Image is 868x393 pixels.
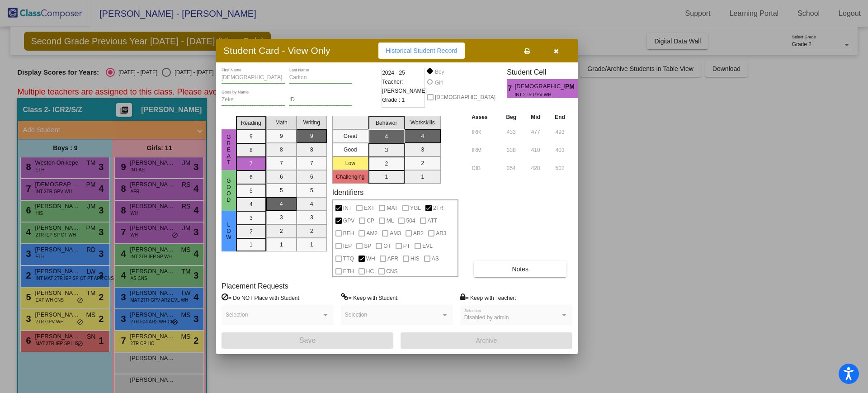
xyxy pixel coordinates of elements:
[472,143,496,157] input: assessment
[401,332,572,349] button: Archive
[222,282,288,290] label: Placement Requests
[341,293,399,302] label: = Keep with Student:
[410,203,421,213] span: YGL
[332,188,363,197] label: Identifiers
[225,178,233,203] span: Good
[343,203,352,213] span: INT
[387,253,398,264] span: AFR
[476,337,497,344] span: Archive
[507,83,514,94] span: 7
[366,266,374,277] span: HC
[524,112,547,122] th: Mid
[515,91,559,98] span: INT 2TR GPV WH
[578,83,585,94] span: 4
[547,112,572,122] th: End
[382,77,427,95] span: Teacher: [PERSON_NAME]
[299,336,316,344] span: Save
[222,332,393,349] button: Save
[428,215,438,226] span: ATT
[432,253,439,264] span: AS
[433,203,443,213] span: 2TR
[565,82,578,91] span: PM
[434,68,444,76] div: Boy
[507,68,585,76] h3: Student Cell
[382,95,405,104] span: Grade : 1
[413,228,424,239] span: AR2
[515,82,565,91] span: [DEMOGRAPHIC_DATA][PERSON_NAME]
[343,241,352,251] span: IEP
[343,215,354,226] span: GPV
[387,215,394,226] span: ML
[469,112,499,122] th: Asses
[367,215,374,226] span: CP
[343,253,354,264] span: TTQ
[223,45,330,56] h3: Student Card - View Only
[387,203,397,213] span: MAT
[472,161,496,175] input: assessment
[472,125,496,139] input: assessment
[474,261,566,277] button: Notes
[434,79,443,87] div: Girl
[378,43,465,59] button: Historical Student Record
[225,134,233,166] span: Great
[436,228,446,239] span: AR3
[390,228,401,239] span: AM3
[435,92,495,103] span: [DEMOGRAPHIC_DATA]
[222,293,301,302] label: = Do NOT Place with Student:
[410,253,420,264] span: HIS
[343,228,354,239] span: BEH
[366,228,377,239] span: AM2
[364,203,374,213] span: EXT
[225,222,233,241] span: Low
[386,47,458,54] span: Historical Student Record
[422,241,433,251] span: EVL
[460,293,516,302] label: = Keep with Teacher:
[383,241,391,251] span: OT
[512,265,528,273] span: Notes
[406,215,415,226] span: 504
[464,314,509,321] span: Disabled by admin
[366,253,375,264] span: WH
[386,266,397,277] span: CNS
[364,241,371,251] span: SP
[222,97,285,103] input: goes by name
[382,68,405,77] span: 2024 - 25
[343,266,354,277] span: ETH
[499,112,524,122] th: Beg
[403,241,410,251] span: PT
